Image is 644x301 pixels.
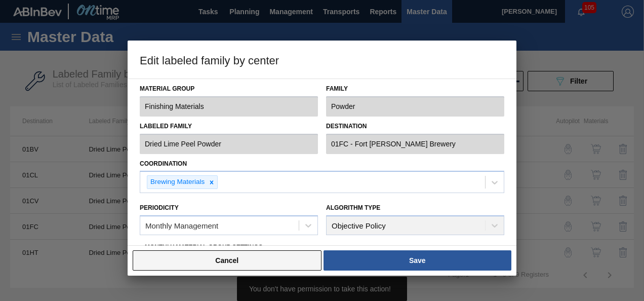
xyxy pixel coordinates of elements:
[133,250,321,271] button: Cancel
[140,119,318,134] label: Labeled Family
[145,221,218,230] div: Monthly Management
[140,82,318,96] label: Material Group
[140,204,179,211] label: Periodicity
[140,160,187,167] label: Coordination
[324,250,511,271] button: Save
[326,204,380,211] label: Algorithm Type
[145,244,263,251] span: Monthly Material Group Settings
[326,119,504,134] label: Destination
[128,41,516,79] h3: Edit labeled family by center
[147,176,206,189] div: Brewing Materials
[326,82,504,96] label: Family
